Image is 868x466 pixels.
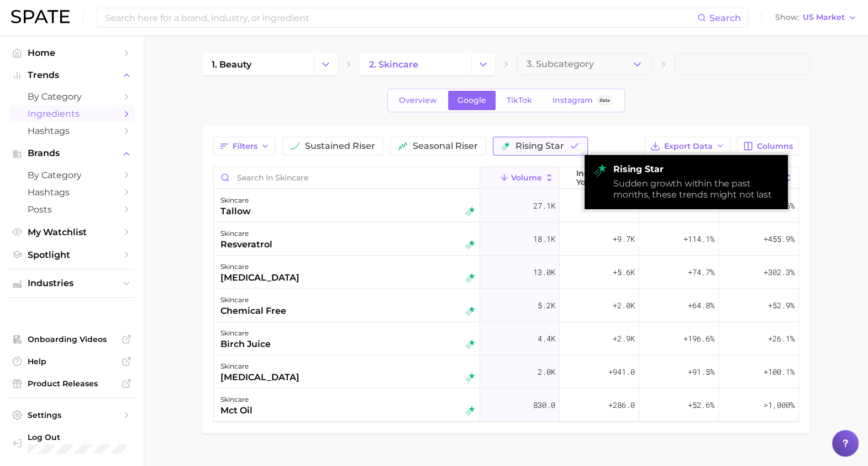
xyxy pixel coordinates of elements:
[543,91,623,110] a: InstagramBeta
[28,204,116,215] span: Posts
[212,59,251,70] span: 1. beauty
[683,232,714,246] span: +114.1%
[465,240,475,250] img: rising star
[465,306,475,316] img: rising star
[9,88,135,105] a: by Category
[213,137,276,156] button: Filters
[576,169,622,187] span: increase YoY
[104,8,697,27] input: Search here for a brand, industry, or ingredient
[538,299,555,312] span: 5.2k
[220,327,271,340] div: skincare
[9,145,135,162] button: Brands
[497,91,541,110] a: TikTok
[28,187,116,198] span: Hashtags
[664,142,713,151] span: Export Data
[314,53,338,75] button: Change Category
[220,304,286,318] div: chemical free
[768,332,795,345] span: +26.1%
[608,398,635,412] span: +286.0
[613,164,779,175] strong: rising star
[511,173,542,182] span: Volume
[220,338,271,351] div: birch juice
[507,96,532,105] span: TikTok
[803,14,845,20] span: US Market
[305,142,375,151] span: sustained riser
[533,199,555,213] span: 27.1k
[465,206,475,216] img: rising star
[398,142,407,151] img: seasonal riser
[613,232,635,246] span: +9.7k
[214,256,798,289] button: skincare[MEDICAL_DATA]rising star13.0k+5.6k+74.7%+302.3%
[764,400,795,410] span: >1,000%
[220,205,251,218] div: tallow
[613,178,779,200] div: Sudden growth within the past months, these trends might not last
[220,271,299,284] div: [MEDICAL_DATA]
[448,91,496,110] a: Google
[9,407,135,423] a: Settings
[757,142,793,151] span: Columns
[465,406,475,416] img: rising star
[28,70,116,80] span: Trends
[28,410,116,420] span: Settings
[9,67,135,84] button: Trends
[390,91,446,110] a: Overview
[28,148,116,158] span: Brands
[220,404,252,417] div: mct oil
[517,53,653,75] button: 3. Subcategory
[764,365,795,379] span: +100.1%
[613,299,635,312] span: +2.0k
[28,334,116,344] span: Onboarding Videos
[599,96,610,105] span: Beta
[688,365,714,379] span: +91.5%
[214,322,798,355] button: skincarebirch juicerising star4.4k+2.9k+196.6%+26.1%
[9,246,135,263] a: Spotlight
[709,13,741,23] span: Search
[220,371,299,384] div: [MEDICAL_DATA]
[688,398,714,412] span: +52.6%
[764,266,795,279] span: +302.3%
[214,222,798,256] button: skincareresveratrolrising star18.1k+9.7k+114.1%+455.9%
[233,142,257,151] span: Filters
[9,353,135,370] a: Help
[214,167,480,188] input: Search in skincare
[613,332,635,345] span: +2.9k
[214,289,798,322] button: skincarechemical freerising star5.2k+2.0k+64.8%+52.9%
[465,273,475,283] img: rising star
[220,260,299,273] div: skincare
[527,59,594,69] span: 3. Subcategory
[9,105,135,122] a: Ingredients
[9,184,135,201] a: Hashtags
[9,122,135,139] a: Hashtags
[399,96,437,105] span: Overview
[465,339,475,349] img: rising star
[688,266,714,279] span: +74.7%
[28,250,116,260] span: Spotlight
[9,275,135,292] button: Industries
[220,360,299,373] div: skincare
[644,137,730,156] button: Export Data
[9,44,135,61] a: Home
[11,10,70,23] img: SPATE
[214,189,798,222] button: skincaretallowrising star27.1k+23.1k+570.8%+139.6%
[220,194,251,207] div: skincare
[220,393,252,406] div: skincare
[772,11,860,25] button: ShowUS Market
[737,137,798,156] button: Columns
[553,96,593,105] span: Instagram
[465,372,475,382] img: rising star
[220,227,272,240] div: skincare
[28,170,116,180] span: by Category
[202,53,314,75] a: 1. beauty
[220,293,286,307] div: skincare
[533,266,555,279] span: 13.0k
[369,59,418,70] span: 2. skincare
[457,96,486,105] span: Google
[28,227,116,237] span: My Watchlist
[683,332,714,345] span: +196.6%
[613,266,635,279] span: +5.6k
[28,432,154,442] span: Log Out
[533,398,555,412] span: 830.0
[28,91,116,102] span: by Category
[515,142,564,151] span: rising star
[28,379,116,389] span: Product Releases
